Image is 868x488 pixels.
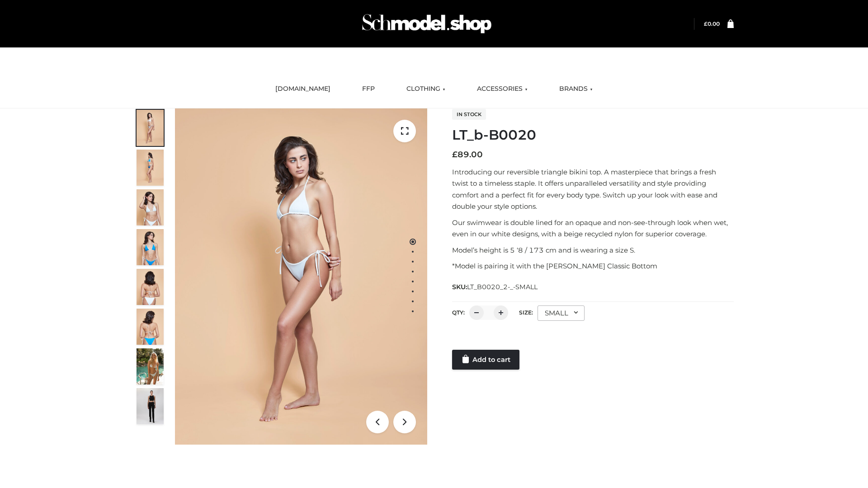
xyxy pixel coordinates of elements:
a: ACCESSORIES [470,79,534,99]
img: ArielClassicBikiniTop_CloudNine_AzureSky_OW114ECO_1-scaled.jpg [137,110,164,146]
bdi: 89.00 [452,150,483,160]
p: Model’s height is 5 ‘8 / 173 cm and is wearing a size S. [452,244,734,256]
bdi: 0.00 [704,20,720,27]
div: SMALL [538,305,585,321]
label: QTY: [452,309,465,316]
p: Our swimwear is double lined for an opaque and non-see-through look when wet, even in our white d... [452,217,734,240]
a: BRANDS [552,79,599,99]
a: Add to cart [452,350,519,370]
img: Arieltop_CloudNine_AzureSky2.jpg [137,348,164,385]
a: £0.00 [704,20,720,27]
img: ArielClassicBikiniTop_CloudNine_AzureSky_OW114ECO_8-scaled.jpg [137,309,164,345]
img: ArielClassicBikiniTop_CloudNine_AzureSky_OW114ECO_2-scaled.jpg [137,150,164,186]
label: Size: [519,309,533,316]
img: ArielClassicBikiniTop_CloudNine_AzureSky_OW114ECO_1 [175,108,427,445]
h1: LT_b-B0020 [452,127,734,143]
img: ArielClassicBikiniTop_CloudNine_AzureSky_OW114ECO_4-scaled.jpg [137,229,164,265]
span: SKU: [452,282,538,292]
img: ArielClassicBikiniTop_CloudNine_AzureSky_OW114ECO_3-scaled.jpg [137,189,164,225]
span: £ [704,20,708,27]
span: In stock [452,109,486,120]
a: [DOMAIN_NAME] [269,79,337,99]
p: *Model is pairing it with the [PERSON_NAME] Classic Bottom [452,260,734,272]
a: FFP [355,79,382,99]
a: CLOTHING [400,79,452,99]
img: 49df5f96394c49d8b5cbdcda3511328a.HD-1080p-2.5Mbps-49301101_thumbnail.jpg [137,388,164,424]
span: £ [452,150,458,160]
span: LT_B0020_2-_-SMALL [467,283,538,291]
img: Schmodel Admin 964 [359,6,495,42]
p: Introducing our reversible triangle bikini top. A masterpiece that brings a fresh twist to a time... [452,166,734,212]
img: ArielClassicBikiniTop_CloudNine_AzureSky_OW114ECO_7-scaled.jpg [137,269,164,305]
